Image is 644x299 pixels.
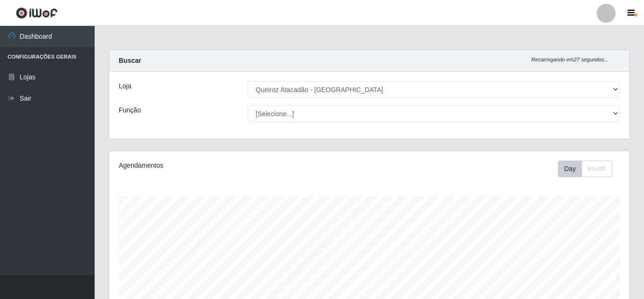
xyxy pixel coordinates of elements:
[119,105,141,115] label: Função
[119,81,131,91] label: Loja
[531,57,609,62] i: Recarregando em 27 segundos...
[119,161,319,171] div: Agendamentos
[16,7,58,19] img: CoreUI Logo
[582,161,612,177] button: Month
[119,57,141,64] strong: Buscar
[558,161,620,177] div: Toolbar with button groups
[558,161,612,177] div: First group
[558,161,582,177] button: Day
